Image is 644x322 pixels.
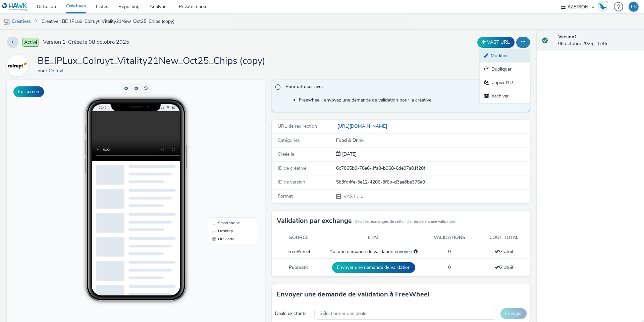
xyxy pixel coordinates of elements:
button: Envoyer une demande de validation [332,262,415,273]
span: 0 [448,264,451,271]
span: Sélectionner des deals... [320,311,369,317]
a: [URL][DOMAIN_NAME] [336,123,390,129]
th: Validations [421,231,478,245]
button: Fullscreen [13,86,44,97]
li: Freewheel : envoyez une demande de validation pour la créative [299,97,526,104]
div: Food & Drink [336,137,529,144]
span: ID de créative [278,165,306,171]
img: Hawk Academy [598,1,608,12]
li: Smartphone [202,139,250,147]
span: Gratuit [494,248,514,255]
span: La créative a bien été dupliquée [244,15,407,24]
h3: Envoyer une demande de validation à FreeWheel [277,289,429,299]
div: 5b3fd4fe-3e12-4206-8f6b-d3aa8be376a0 [336,179,529,186]
span: Catégories [278,137,300,144]
span: Gratuit [494,264,514,271]
div: 6c7865b9-78e6-4fa8-b968-6de07a01f20f [336,165,529,172]
a: Colruyt [7,62,31,69]
span: Pour diffuser avec : [285,83,523,92]
button: VAST URL [477,37,515,48]
div: Création 08 octobre 2025, 15:46 [341,151,357,158]
span: Desktop [211,149,226,153]
span: Activé [22,38,39,47]
span: Smartphone [211,141,233,145]
span: 15:46 [92,26,100,30]
span: QR Code [211,157,227,161]
div: Dupliquer la créative en un VAST URL [476,37,516,48]
a: Copier l'ID [480,76,530,89]
li: QR Code [202,155,250,163]
h1: BE_IPLux_Colruyt_Vitality21New_Oct25_Chips (copy) [38,55,265,68]
a: Créative : BE_IPLux_Colruyt_Vitality21New_Oct25_Chips (copy) [38,13,178,30]
a: Hawk Academy [598,1,610,12]
div: Deals existants [275,310,311,317]
span: pour [38,68,49,74]
span: VAST 3.0 [343,193,363,200]
img: mobile [3,18,10,25]
div: Sélectionnez un deal ci-dessous et cliquez sur Envoyer pour envoyer une demande de validation à F... [414,248,418,255]
h3: Validation par exchange [277,216,352,226]
div: Aucune demande de validation envoyée [329,248,418,255]
th: Source [272,231,326,245]
img: undefined Logo [2,3,28,11]
span: [DATE] [341,151,357,157]
a: Dupliquer [480,63,530,76]
div: LB [631,2,637,12]
td: FreeWheel [272,245,326,258]
span: URL de redirection [278,123,317,129]
span: Version 1 - Créée le 08 octobre 2025 [43,38,129,46]
th: Etat [326,231,421,245]
img: Colruyt [8,56,27,75]
span: 0 [448,248,451,255]
a: Archiver [480,89,530,103]
small: Seuls les exchanges de cette liste requièrent une validation [355,219,455,225]
span: Créée le [278,151,294,157]
strong: Version 1 [558,34,577,40]
th: Coût total [478,231,530,245]
a: Modifier [480,49,530,63]
span: ID de version [278,179,305,185]
li: Desktop [202,147,250,155]
a: Colruyt [49,68,66,74]
button: Envoyer [500,308,527,319]
td: Pubmatic [272,259,326,277]
div: 08 octobre 2025, 15:46 [558,34,639,47]
span: Format [278,193,293,199]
